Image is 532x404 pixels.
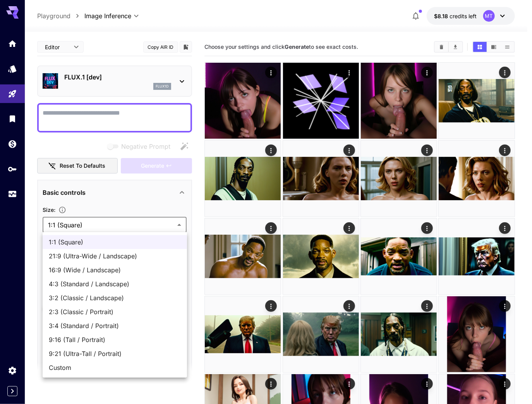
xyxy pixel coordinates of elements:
[49,279,181,289] span: 4:3 (Standard / Landscape)
[49,293,181,303] span: 3:2 (Classic / Landscape)
[49,251,181,261] span: 21:9 (Ultra-Wide / Landscape)
[49,335,181,344] span: 9:16 (Tall / Portrait)
[49,307,181,316] span: 2:3 (Classic / Portrait)
[49,349,181,358] span: 9:21 (Ultra-Tall / Portrait)
[49,321,181,330] span: 3:4 (Standard / Portrait)
[49,363,181,372] span: Custom
[49,265,181,275] span: 16:9 (Wide / Landscape)
[49,237,181,247] span: 1:1 (Square)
